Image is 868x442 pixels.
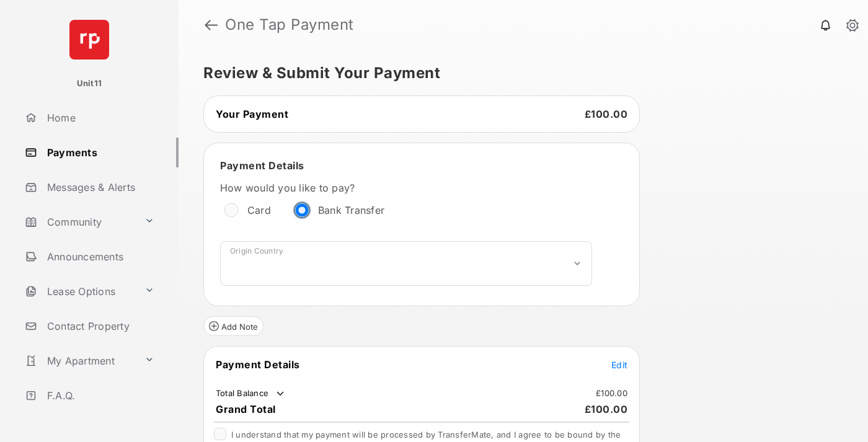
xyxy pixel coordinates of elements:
span: Your Payment [216,108,288,120]
strong: One Tap Payment [225,17,354,32]
label: How would you like to pay? [220,182,592,194]
span: £100.00 [585,108,628,120]
a: Home [20,103,179,133]
a: F.A.Q. [20,381,179,410]
span: £100.00 [585,403,628,415]
a: Announcements [20,242,179,272]
button: Add Note [203,316,263,336]
span: Payment Details [220,159,304,172]
a: My Apartment [20,346,139,376]
a: Payments [20,138,179,167]
a: Lease Options [20,276,139,306]
a: Messages & Alerts [20,172,179,202]
p: Unit11 [77,77,102,90]
label: Card [247,204,271,216]
span: Edit [611,360,627,370]
a: Community [20,207,139,237]
img: svg+xml;base64,PHN2ZyB4bWxucz0iaHR0cDovL3d3dy53My5vcmcvMjAwMC9zdmciIHdpZHRoPSI2NCIgaGVpZ2h0PSI2NC... [69,20,109,60]
a: Contact Property [20,311,179,341]
span: Payment Details [216,358,300,371]
td: £100.00 [595,387,628,399]
td: Total Balance [215,387,286,400]
h5: Review & Submit Your Payment [203,66,833,81]
label: Bank Transfer [318,204,384,216]
button: Edit [611,358,627,371]
span: Grand Total [216,403,276,415]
